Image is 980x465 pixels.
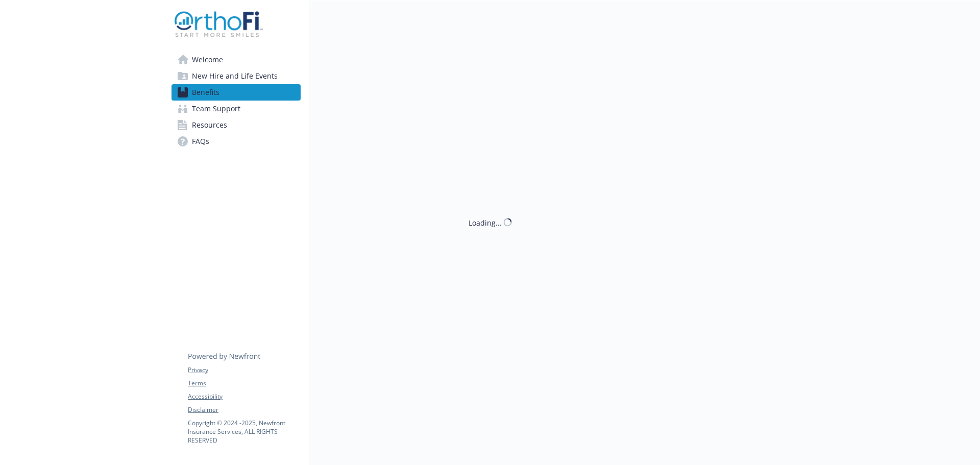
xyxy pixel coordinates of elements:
a: Resources [171,117,301,133]
a: New Hire and Life Events [171,68,301,84]
span: Resources [192,117,227,133]
span: New Hire and Life Events [192,68,278,84]
a: Disclaimer [188,405,300,414]
span: Team Support [192,101,240,117]
a: Welcome [171,52,301,68]
a: Benefits [171,84,301,101]
span: Welcome [192,52,223,68]
a: Terms [188,379,300,388]
a: Privacy [188,365,300,375]
p: Copyright © 2024 - 2025 , Newfront Insurance Services, ALL RIGHTS RESERVED [188,419,300,445]
span: Benefits [192,84,219,101]
span: FAQs [192,133,209,150]
div: Loading... [469,217,502,228]
a: Team Support [171,101,301,117]
a: Accessibility [188,392,300,401]
a: FAQs [171,133,301,150]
